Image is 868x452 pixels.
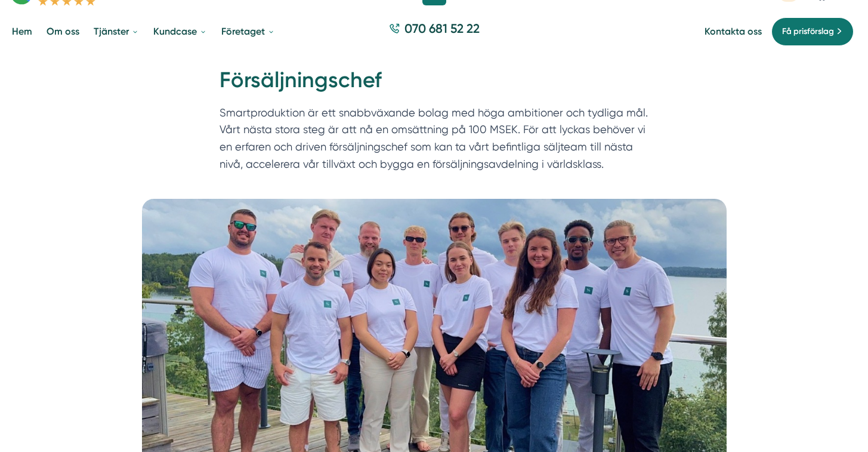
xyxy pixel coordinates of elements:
[44,16,82,47] a: Om oss
[10,16,35,47] a: Hem
[151,16,209,47] a: Kundcase
[782,25,834,38] span: Få prisförslag
[404,20,480,37] span: 070 681 52 22
[220,66,649,104] h1: Försäljningschef
[220,104,649,179] p: Smartproduktion är ett snabbväxande bolag med höga ambitioner och tydliga mål. Vårt nästa stora s...
[219,16,277,47] a: Företaget
[91,16,141,47] a: Tjänster
[771,17,854,46] a: Få prisförslag
[705,26,762,37] a: Kontakta oss
[384,20,484,43] a: 070 681 52 22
